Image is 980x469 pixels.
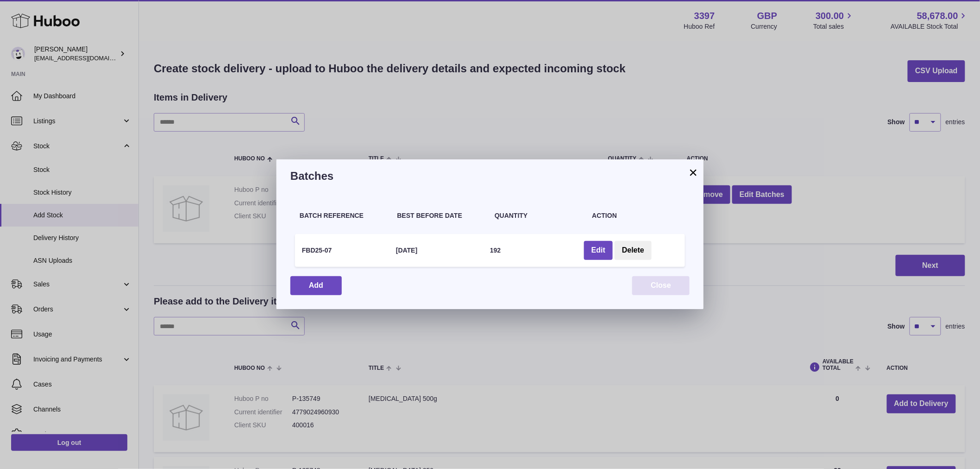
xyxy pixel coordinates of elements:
[396,246,417,255] h4: [DATE]
[397,211,486,220] h4: Best Before Date
[632,276,690,295] button: Close
[302,246,332,255] h4: FBD25-07
[490,246,501,255] h4: 192
[290,276,342,295] button: Add
[300,211,388,220] h4: Batch Reference
[290,169,690,184] h3: Batches
[584,241,613,260] button: Edit
[495,211,583,220] h4: Quantity
[688,167,699,178] button: ×
[615,241,652,260] button: Delete
[592,211,681,220] h4: Action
